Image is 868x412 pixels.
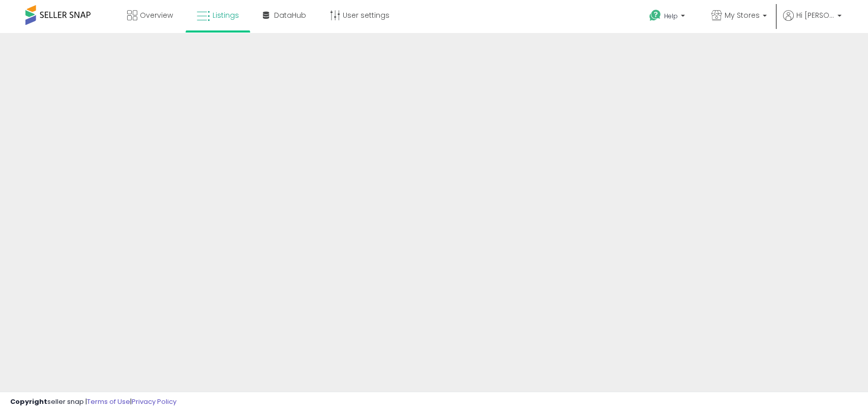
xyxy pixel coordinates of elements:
[796,10,834,20] span: Hi [PERSON_NAME]
[140,10,173,20] span: Overview
[10,397,47,406] strong: Copyright
[213,10,239,20] span: Listings
[664,12,678,20] span: Help
[132,397,176,406] a: Privacy Policy
[649,9,662,22] i: Get Help
[87,397,130,406] a: Terms of Use
[783,10,842,33] a: Hi [PERSON_NAME]
[10,397,176,407] div: seller snap | |
[725,10,760,20] span: My Stores
[274,10,306,20] span: DataHub
[641,2,695,33] a: Help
